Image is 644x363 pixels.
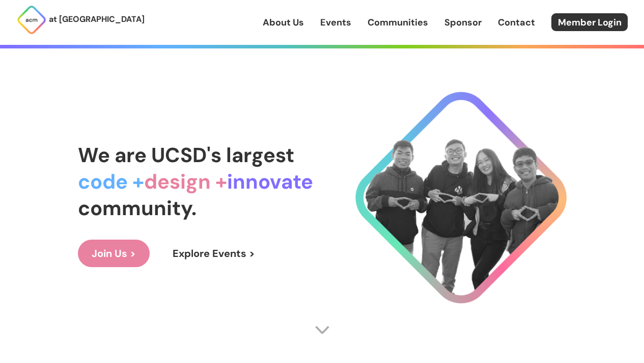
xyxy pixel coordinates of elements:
[16,5,145,35] a: at [GEOGRAPHIC_DATA]
[444,16,482,29] a: Sponsor
[320,16,351,29] a: Events
[315,322,330,338] img: Scroll Arrow
[78,168,144,195] span: code +
[368,16,428,29] a: Communities
[144,168,227,195] span: design +
[16,5,47,35] img: ACM Logo
[78,195,197,221] span: community.
[159,240,269,267] a: Explore Events >
[355,92,567,303] img: Cool Logo
[78,142,294,168] span: We are UCSD's largest
[227,168,313,195] span: innovate
[78,240,150,267] a: Join Us >
[498,16,535,29] a: Contact
[49,13,145,26] p: at [GEOGRAPHIC_DATA]
[263,16,304,29] a: About Us
[551,13,628,31] a: Member Login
